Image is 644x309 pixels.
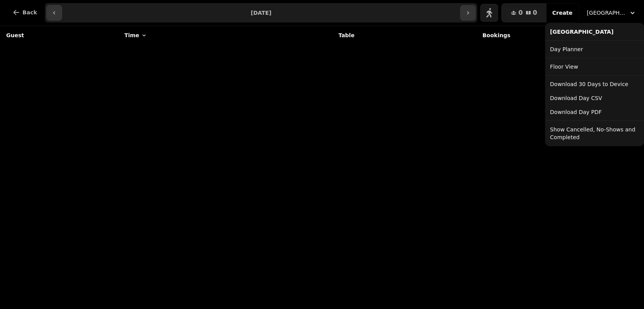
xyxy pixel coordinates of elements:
button: Show Cancelled, No-Shows and Completed [547,123,642,144]
button: Download Day CSV [547,91,642,105]
button: Download 30 Days to Device [547,77,642,91]
div: [GEOGRAPHIC_DATA] [547,25,642,39]
button: [GEOGRAPHIC_DATA] [582,6,641,20]
button: Download Day PDF [547,105,642,119]
div: [GEOGRAPHIC_DATA] [545,23,644,146]
span: [GEOGRAPHIC_DATA] [587,9,625,17]
a: Floor View [547,60,642,74]
a: Day Planner [547,42,642,56]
